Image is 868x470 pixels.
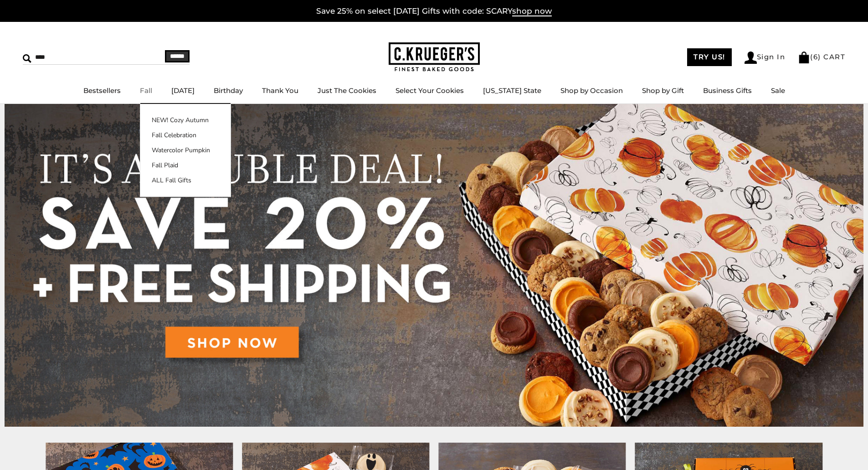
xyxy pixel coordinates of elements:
[140,115,231,125] a: NEW! Cozy Autumn
[687,48,732,66] a: TRY US!
[171,86,195,95] a: [DATE]
[140,145,231,155] a: Watercolor Pumpkin
[23,50,131,64] input: Search
[642,86,684,95] a: Shop by Gift
[483,86,541,95] a: [US_STATE] State
[318,86,376,95] a: Just The Cookies
[813,52,818,61] span: 6
[214,86,243,95] a: Birthday
[5,104,863,427] img: C.Krueger's Special Offer
[140,130,231,140] a: Fall Celebration
[703,86,752,95] a: Business Gifts
[798,52,810,63] img: Bag
[262,86,298,95] a: Thank You
[23,54,31,63] img: Search
[560,86,623,95] a: Shop by Occasion
[798,52,845,61] a: (6) CART
[140,160,231,170] a: Fall Plaid
[745,52,786,64] a: Sign In
[745,52,757,64] img: Account
[83,86,121,95] a: Bestsellers
[389,42,480,72] img: C.KRUEGER'S
[316,6,552,16] a: Save 25% on select [DATE] Gifts with code: SCARYshop now
[140,176,231,185] a: ALL Fall Gifts
[395,86,464,95] a: Select Your Cookies
[140,86,152,95] a: Fall
[771,86,785,95] a: Sale
[512,6,552,16] span: shop now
